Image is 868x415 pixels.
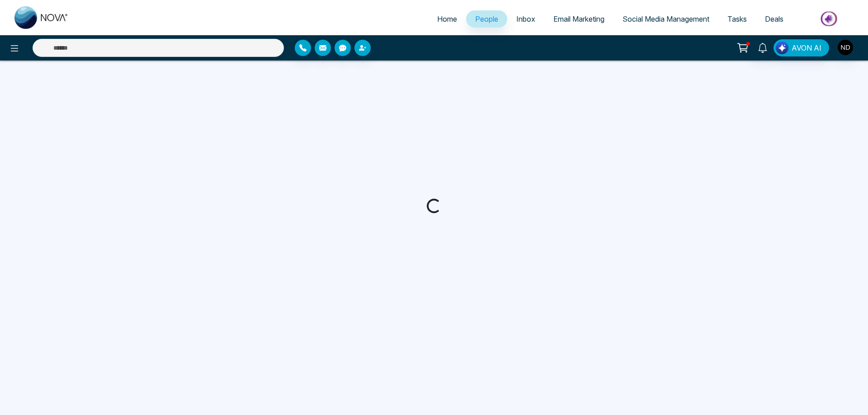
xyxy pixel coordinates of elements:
a: Inbox [507,10,544,28]
span: AVON AI [792,42,821,53]
span: Home [437,14,457,23]
span: Tasks [727,14,747,23]
span: Social Media Management [623,14,709,23]
a: People [466,10,507,28]
span: Inbox [516,14,535,23]
button: AVON AI [774,39,829,56]
a: Deals [756,10,793,28]
span: People [475,14,498,23]
a: Tasks [718,10,756,28]
a: Social Media Management [613,10,718,28]
img: Nova CRM Logo [14,6,69,29]
a: Home [428,10,466,28]
img: User Avatar [838,40,853,55]
img: Lead Flow [776,42,788,54]
span: Email Marketing [553,14,604,23]
img: Market-place.gif [797,9,863,29]
span: Deals [765,14,783,23]
a: Email Marketing [544,10,613,28]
